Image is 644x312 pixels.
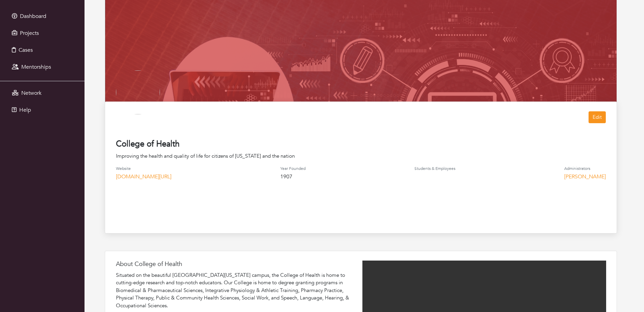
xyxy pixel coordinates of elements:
[2,86,83,100] a: Network
[19,106,31,114] span: Help
[414,166,455,171] h4: Students & Employees
[116,152,606,160] div: Improving the health and quality of life for citizens of [US_STATE] and the nation
[19,46,33,54] span: Cases
[2,43,83,57] a: Cases
[21,63,51,71] span: Mentorships
[564,173,606,180] a: [PERSON_NAME]
[2,26,83,40] a: Projects
[280,174,306,180] h4: 1907
[116,261,360,268] h4: About College of Health
[2,60,83,74] a: Mentorships
[20,13,46,20] span: Dashboard
[20,29,39,37] span: Projects
[280,166,306,171] h4: Year Founded
[2,9,83,23] a: Dashboard
[116,271,360,310] div: Situated on the beautiful [GEOGRAPHIC_DATA][US_STATE] campus, the College of Health is home to cu...
[116,70,160,114] img: health.png
[21,89,42,97] span: Network
[589,111,606,123] a: Edit
[2,103,83,117] a: Help
[116,173,171,180] a: [DOMAIN_NAME][URL]
[116,166,171,171] h4: Website
[564,166,606,171] h4: Administrators
[116,139,606,149] h4: College of Health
